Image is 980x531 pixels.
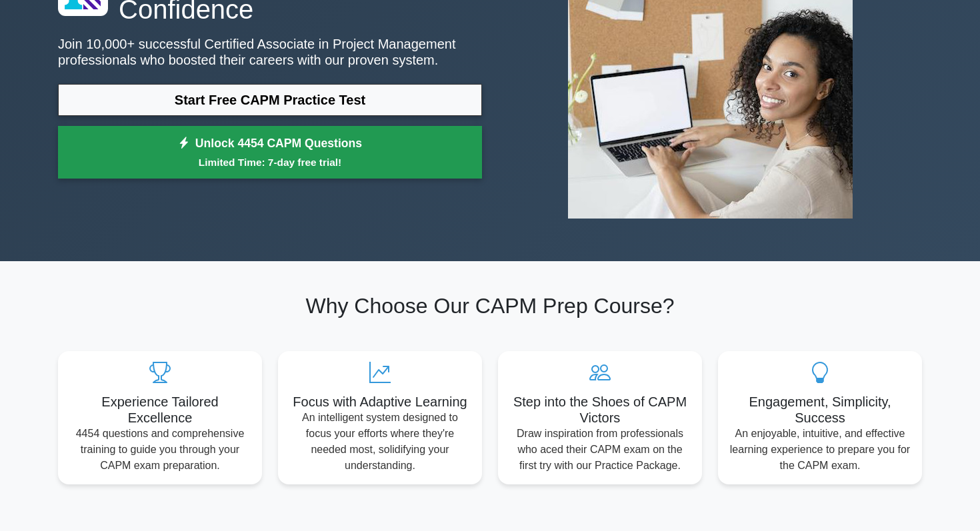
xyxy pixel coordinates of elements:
h5: Experience Tailored Excellence [69,394,251,426]
p: Draw inspiration from professionals who aced their CAPM exam on the first try with our Practice P... [509,426,691,474]
p: 4454 questions and comprehensive training to guide you through your CAPM exam preparation. [69,426,251,474]
p: Join 10,000+ successful Certified Associate in Project Management professionals who boosted their... [58,36,482,68]
a: Start Free CAPM Practice Test [58,84,482,116]
h5: Engagement, Simplicity, Success [729,394,911,426]
h5: Focus with Adaptive Learning [289,394,471,410]
a: Unlock 4454 CAPM QuestionsLimited Time: 7-day free trial! [58,126,482,179]
p: An intelligent system designed to focus your efforts where they're needed most, solidifying your ... [289,410,471,474]
h2: Why Choose Our CAPM Prep Course? [58,293,922,318]
small: Limited Time: 7-day free trial! [75,155,465,170]
p: An enjoyable, intuitive, and effective learning experience to prepare you for the CAPM exam. [729,426,911,474]
h5: Step into the Shoes of CAPM Victors [509,394,691,426]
